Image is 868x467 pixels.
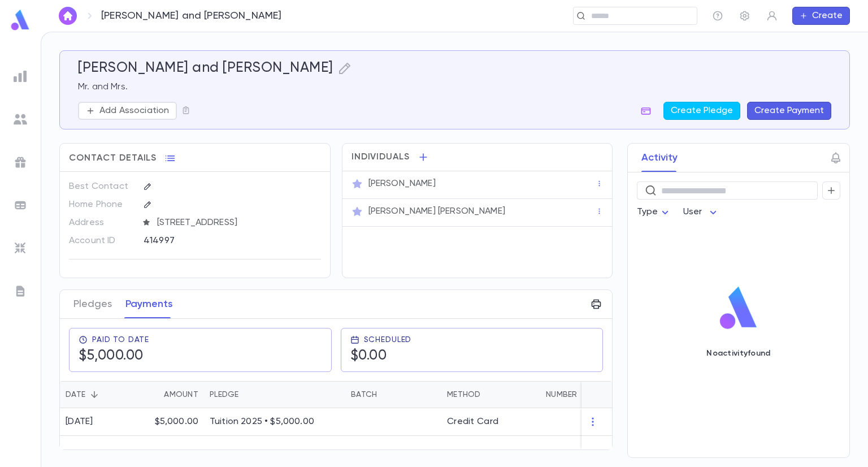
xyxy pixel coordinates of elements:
[441,381,540,408] div: Method
[9,9,32,31] img: logo
[350,348,412,365] h5: $0.00
[14,155,27,169] img: campaigns_grey.99e729a5f7ee94e3726e6486bddda8f1.svg
[14,284,27,298] img: letters_grey.7941b92b52307dd3b8a917253454ce1c.svg
[747,102,831,120] button: Create Payment
[99,105,169,116] p: Add Association
[61,11,75,20] img: home_white.a664292cf8c1dea59945f0da9f25487c.svg
[683,207,702,217] span: User
[14,241,27,255] img: imports_grey.530a8a0e642e233f2baf0ef88e8c9fcb.svg
[540,381,614,408] div: Number
[204,381,345,408] div: Pledge
[66,381,85,408] div: Date
[144,232,284,249] div: 414997
[706,349,770,358] p: No activity found
[663,102,740,120] button: Create Pledge
[153,217,322,228] span: [STREET_ADDRESS]
[637,201,672,223] div: Type
[368,178,436,189] p: [PERSON_NAME]
[447,416,498,427] div: Credit Card
[69,153,157,164] span: Contact Details
[164,381,198,408] div: Amount
[364,335,412,344] span: Scheduled
[345,381,441,408] div: Batch
[73,290,112,318] button: Pledges
[210,416,340,427] p: Tuition 2025 • $5,000.00
[92,335,149,344] span: Paid To Date
[78,81,831,93] p: Mr. and Mrs.
[351,152,410,163] span: Individuals
[210,381,239,408] div: Pledge
[79,348,149,365] h5: $5,000.00
[101,10,282,22] p: [PERSON_NAME] and [PERSON_NAME]
[69,232,134,250] p: Account ID
[69,178,134,196] p: Best Contact
[14,113,27,126] img: students_grey.60c7aba0da46da39d6d829b817ac14fc.svg
[715,286,762,331] img: logo
[69,196,134,214] p: Home Phone
[155,416,198,427] p: $5,000.00
[78,102,177,120] button: Add Association
[14,198,27,212] img: batches_grey.339ca447c9d9533ef1741baa751efc33.svg
[683,201,721,223] div: User
[351,381,377,408] div: Batch
[66,416,93,427] div: [DATE]
[546,381,578,408] div: Number
[447,381,481,408] div: Method
[637,207,658,217] span: Type
[60,381,136,408] div: Date
[368,206,505,217] p: [PERSON_NAME] [PERSON_NAME]
[69,214,134,232] p: Address
[125,290,173,318] button: Payments
[85,386,103,404] button: Sort
[641,144,678,172] button: Activity
[136,381,204,408] div: Amount
[792,7,850,25] button: Create
[78,60,333,77] h5: [PERSON_NAME] and [PERSON_NAME]
[14,70,27,83] img: reports_grey.c525e4749d1bce6a11f5fe2a8de1b229.svg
